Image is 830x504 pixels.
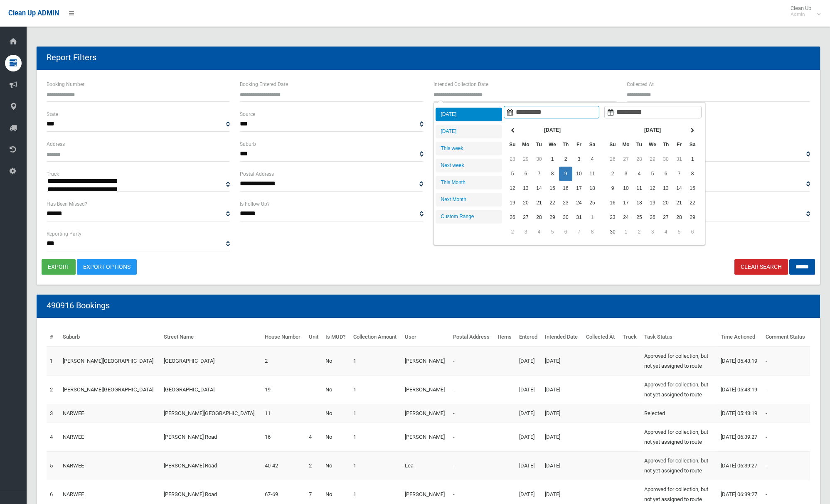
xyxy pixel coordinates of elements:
td: 21 [672,196,686,210]
td: 5 [672,225,686,239]
th: Sa [686,138,699,152]
th: Comment Status [762,328,810,347]
td: - [762,375,810,404]
td: [PERSON_NAME] Road [160,423,261,451]
td: 2 [633,225,646,239]
a: Clear Search [734,259,788,275]
td: 3 [572,152,586,167]
td: 25 [586,196,599,210]
td: [PERSON_NAME] [401,375,450,404]
td: - [450,347,495,376]
td: 22 [546,196,559,210]
a: 2 [50,386,53,393]
th: Tu [633,138,646,152]
a: 4 [50,434,53,440]
th: [DATE] [519,123,586,138]
li: [DATE] [436,108,502,121]
td: 5 [546,225,559,239]
th: Mo [519,138,532,152]
td: 31 [572,210,586,225]
th: Mo [619,138,633,152]
td: 26 [506,210,519,225]
td: 8 [586,225,599,239]
td: - [762,423,810,451]
td: 8 [546,167,559,181]
td: 14 [672,181,686,196]
li: Next Month [436,193,502,207]
td: [DATE] [516,423,542,451]
td: 8 [686,167,699,181]
td: 30 [659,152,672,167]
span: Clean Up ADMIN [8,9,59,17]
button: export [42,259,76,275]
a: Export Options [77,259,137,275]
td: 13 [519,181,532,196]
td: - [450,404,495,423]
td: 3 [646,225,659,239]
td: NARWEE [59,423,160,451]
td: [DATE] [516,404,542,423]
td: 23 [559,196,572,210]
td: 26 [646,210,659,225]
td: 30 [532,152,546,167]
td: No [322,423,350,451]
td: 6 [559,225,572,239]
td: 1 [546,152,559,167]
td: [DATE] [542,375,583,404]
td: 17 [619,196,633,210]
label: Truck [47,170,59,179]
th: Su [506,138,519,152]
th: Task Status [641,328,717,347]
td: No [322,451,350,480]
th: [DATE] [619,123,686,138]
td: 7 [532,167,546,181]
th: Street Name [160,328,261,347]
td: 9 [559,167,572,181]
th: Truck [619,328,641,347]
th: Fr [672,138,686,152]
td: 2 [305,451,322,480]
span: Clean Up [786,5,820,17]
td: 12 [506,181,519,196]
td: 11 [586,167,599,181]
th: # [47,328,59,347]
td: 15 [686,181,699,196]
td: 1 [686,152,699,167]
td: 4 [659,225,672,239]
td: [DATE] [542,404,583,423]
td: [PERSON_NAME] [401,404,450,423]
header: 490916 Bookings [37,297,120,314]
td: 18 [586,181,599,196]
th: Entered [516,328,542,347]
td: [GEOGRAPHIC_DATA] [160,375,261,404]
td: 2 [506,225,519,239]
td: NARWEE [59,404,160,423]
li: Next week [436,159,502,172]
td: 2 [261,347,305,376]
td: Approved for collection, but not yet assigned to route [641,423,717,451]
li: [DATE] [436,125,502,138]
a: 3 [50,410,53,416]
td: Approved for collection, but not yet assigned to route [641,375,717,404]
th: Su [606,138,619,152]
td: 6 [519,167,532,181]
td: [DATE] [516,375,542,404]
td: 9 [606,181,619,196]
th: Sa [586,138,599,152]
td: [DATE] [516,347,542,376]
td: [DATE] 06:39:27 [717,451,762,480]
td: 28 [633,152,646,167]
td: 18 [633,196,646,210]
td: 20 [659,196,672,210]
th: Suburb [59,328,160,347]
td: 7 [572,225,586,239]
td: 12 [646,181,659,196]
th: Fr [572,138,586,152]
td: Approved for collection, but not yet assigned to route [641,347,717,376]
td: Rejected [641,404,717,423]
td: 29 [686,210,699,225]
td: 6 [686,225,699,239]
th: Postal Address [450,328,495,347]
td: 19 [506,196,519,210]
th: Collected At [583,328,619,347]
